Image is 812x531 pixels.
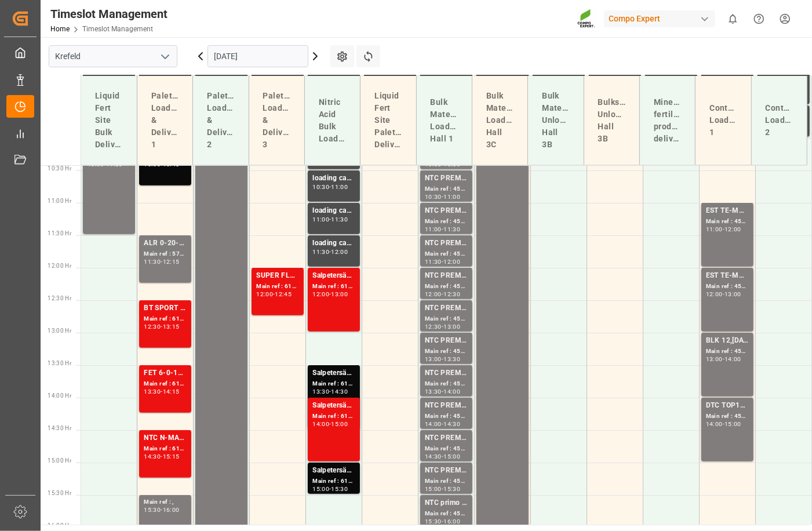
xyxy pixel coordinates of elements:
div: 13:30 [144,389,161,394]
div: Main ref : 4500000372, 2000000279 [425,282,468,292]
div: 15:30 [443,486,460,492]
div: 10:30 [425,194,442,199]
div: Bulkship Unloading Hall 3B [593,92,630,150]
div: - [329,389,331,394]
div: NTC PREMIUM [DATE]+3+TE BULK [425,205,468,217]
div: Bulk Material Loading Hall 1 [426,92,463,150]
div: 11:30 [312,249,329,254]
div: Break Time [88,75,130,87]
div: Main ref : , [144,497,187,507]
div: 13:30 [425,389,442,394]
div: Main ref : 6100001712, 2000001423 [312,412,355,421]
div: Salpetersäure 53 lose [312,270,355,282]
div: - [442,324,443,329]
div: Nitric Acid Bulk Loading [314,92,351,150]
div: 13:00 [706,357,723,362]
div: 14:00 [443,389,460,394]
button: Compo Expert [604,8,720,30]
div: Paletts Loading & Delivery 2 [202,85,239,155]
div: 11:30 [425,259,442,264]
div: Break Time [593,75,636,87]
div: 15:30 [425,519,442,524]
div: Break Time [200,75,243,87]
span: 13:30 Hr [48,360,71,366]
div: 14:00 [425,421,442,427]
div: BT SPORT [DATE] 25%UH 3M 25kg (x40) INTNTC CLASSIC [DATE]+3+TE 600kg BBNTC SUPREM [DATE] 25kg (x4... [144,303,187,314]
div: Main ref : 4500000371, 2000000279 [425,412,468,421]
div: - [442,389,443,394]
div: - [723,421,724,427]
input: DD.MM.YYYY [207,45,308,67]
div: 12:30 [425,324,442,329]
div: NTC PREMIUM [DATE]+3+TE BULK [425,238,468,249]
div: Main ref : 6100001737, 2000000208 2000001263 [144,314,187,324]
div: 12:00 [706,292,723,297]
div: - [329,249,331,254]
div: ALR 0-20-0 FOL 25 D,AT,CH,EN,BLN;BLK CLASSIC [DATE] FOL 25 D,EN,FR,NL,PL;BLK CLASSIC [DATE] FOL 2... [144,238,187,249]
div: 12:00 [425,292,442,297]
div: Main ref : 4500000703, 2000000567 [706,412,749,421]
div: - [161,507,162,512]
span: 12:00 Hr [48,263,71,269]
div: 12:00 [312,292,329,297]
div: 15:15 [163,454,180,459]
div: 13:30 [312,389,329,394]
div: DTC TOP14 [DATE] 15%UH 3M 25kg(x42) WW [706,400,749,412]
div: 10:30 [312,184,329,190]
div: 13:15 [163,324,180,329]
div: - [329,421,331,427]
div: - [723,357,724,362]
div: Main ref : 4500000381, 2000000279 [425,217,468,227]
span: 10:30 Hr [48,165,71,172]
div: 11:00 [331,184,348,190]
div: Main ref : 4500000376, 2000000279 [425,347,468,357]
a: Home [50,25,70,33]
div: 15:00 [331,421,348,427]
div: Mineral fertilizer production delivery [649,92,686,150]
span: 16:00 Hr [48,522,71,529]
div: Main ref : 6100001716, 2000001430 [312,282,355,292]
div: EST TE-MAX BS KR 11-48 1000kg BB [706,205,749,217]
div: NTC PREMIUM [DATE]+3+TE BULK [425,432,468,444]
div: 15:00 [443,454,460,459]
div: 16:00 [443,519,460,524]
div: 12:00 [256,292,273,297]
span: 13:00 Hr [48,328,71,334]
span: 15:30 Hr [48,490,71,496]
div: Break Time [650,75,693,87]
div: Main ref : 4500000379, 2000000279 [425,184,468,194]
div: 14:00 [724,357,741,362]
div: Container Loading 1 [705,97,741,143]
div: Main ref : 4500000370, 2000000279 [425,444,468,454]
div: 14:30 [425,454,442,459]
div: - [273,292,275,297]
div: Main ref : 4500000378, 2000000279 [425,314,468,324]
div: Main ref : 4500000380, 2000000279 [425,249,468,259]
div: NTC PREMIUM [DATE]+3+TE BULK [425,465,468,477]
span: 14:30 Hr [48,425,71,431]
div: Break Time [537,75,580,87]
div: 11:30 [144,259,161,264]
div: Main ref : 4500000365, 2000000279 [425,477,468,486]
div: 15:00 [724,421,741,427]
div: - [723,227,724,232]
div: Paletts Loading & Delivery 3 [258,85,295,155]
div: 15:00 [312,486,329,492]
div: 12:30 [144,324,161,329]
div: Break Time [369,75,412,87]
div: Break Time [481,75,524,87]
div: 14:15 [163,389,180,394]
div: - [442,486,443,492]
div: EST TE-MAX BS KR 11-48 1000kg BB [706,270,749,282]
div: Break Time [706,75,749,87]
div: 11:30 [443,227,460,232]
span: 15:00 Hr [48,457,71,464]
div: - [161,259,162,264]
div: 16:00 [163,507,180,512]
div: Container Loading 2 [761,97,798,143]
div: Main ref : 4500000409, 2000000327 [425,509,468,519]
div: - [442,357,443,362]
div: Main ref : 6100001596, 2000001167 [144,444,187,454]
div: Bulk Material Unloading Hall 3B [537,85,574,155]
span: 11:00 Hr [48,198,71,204]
